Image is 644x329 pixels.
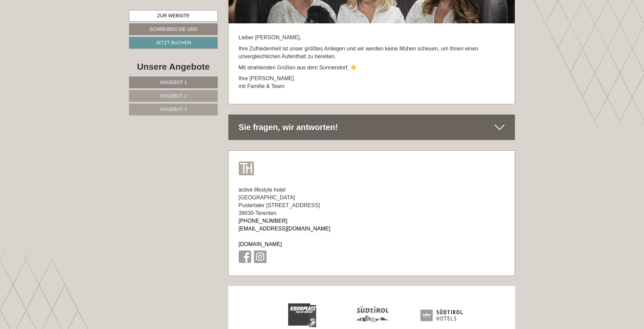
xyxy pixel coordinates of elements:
span: Angebot 2 [160,93,187,98]
p: Ihre [PERSON_NAME] mit Familie & Team [239,75,505,90]
a: Schreiben Sie uns [129,23,218,35]
div: - [229,176,348,276]
span: active lifestyle hotel [GEOGRAPHIC_DATA] [239,187,295,200]
p: Ihre Zufriedenheit ist unser größtes Anliegen und wir werden keine Mühen scheuen, um Ihnen einen ... [239,45,505,61]
p: Lieber [PERSON_NAME], [239,34,505,42]
span: Angebot 1 [160,80,187,85]
a: Jetzt buchen [129,37,218,49]
span: 39030 [239,210,254,216]
a: [DOMAIN_NAME] [239,241,282,247]
a: [PHONE_NUMBER] [239,218,287,224]
span: Angebot 3 [160,107,187,112]
span: Pustertaler [STREET_ADDRESS] [239,202,320,208]
div: Unsere Angebote [129,61,218,73]
span: Terenten [255,210,276,216]
a: [EMAIL_ADDRESS][DOMAIN_NAME] [239,226,330,232]
a: Zur Website [129,10,218,22]
div: Sie fragen, wir antworten! [229,115,515,140]
p: Mit strahlenden Grüßen aus dem Sonnendorf, ☀️ [239,64,505,72]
